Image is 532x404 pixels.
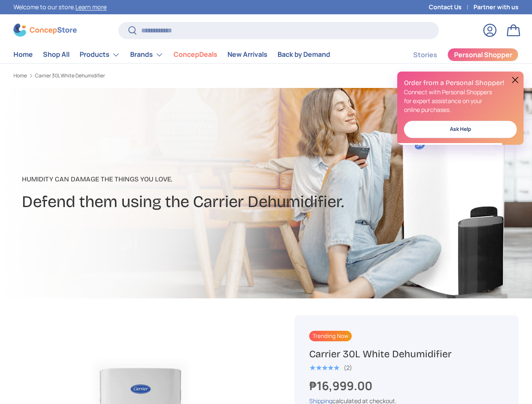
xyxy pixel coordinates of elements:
summary: Brands [125,46,168,63]
p: Humidity can damage the things you love. [22,174,344,184]
summary: Products [75,46,125,63]
nav: Breadcrumbs [13,72,281,80]
nav: Primary [13,46,330,63]
p: Welcome to our store. [13,3,107,12]
span: ★★★★★ [309,364,339,372]
span: Personal Shopper [454,51,512,58]
a: Partner with us [473,3,519,12]
a: Stories [413,47,437,63]
a: ConcepDeals [174,46,217,63]
a: Personal Shopper [447,48,519,61]
a: Shop All [43,46,70,63]
span: Trending Now [309,331,352,341]
a: Contact Us [429,3,473,12]
a: Home [13,46,33,63]
a: 5.0 out of 5.0 stars (2) [309,362,352,372]
img: ConcepStore [13,24,77,37]
div: (2) [344,364,352,371]
a: Products [80,46,120,63]
h1: Carrier 30L White Dehumidifier [309,348,504,360]
h2: Order from a Personal Shopper! [404,78,517,88]
a: Carrier 30L White Dehumidifier [35,73,105,78]
nav: Secondary [393,46,519,63]
strong: ₱16,999.00 [309,377,374,393]
h2: Defend them using the Carrier Dehumidifier. [22,191,344,212]
a: Brands [130,46,163,63]
a: New Arrivals [227,46,267,63]
a: Home [13,73,27,78]
div: 5.0 out of 5.0 stars [309,364,339,372]
p: Connect with Personal Shoppers for expert assistance on your online purchases. [404,88,517,114]
a: Ask Help [404,121,517,138]
a: Learn more [75,3,107,11]
a: Back by Demand [278,46,330,63]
